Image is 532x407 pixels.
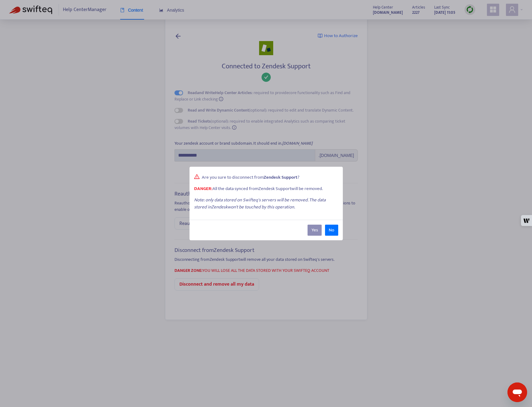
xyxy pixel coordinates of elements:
[507,382,527,402] iframe: Button to launch messaging window
[194,185,212,192] strong: DANGER:
[264,173,297,181] strong: Zendesk Support
[194,185,338,192] p: All the data synced from Zendesk Support will be removed.
[194,174,338,181] p: Are you sure to disconnect from ?
[308,225,322,236] button: Yes
[194,196,326,211] i: Note: only data stored on Swifteq's servers will be removed. The data stored in Zendesk won't be ...
[325,225,338,236] button: No
[194,174,200,179] span: warning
